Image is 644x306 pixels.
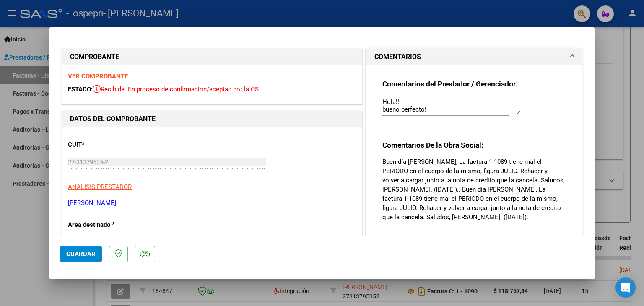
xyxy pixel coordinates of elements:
span: Guardar [66,250,96,258]
strong: Comentarios del Prestador / Gerenciador: [382,80,518,88]
p: [PERSON_NAME] [68,198,356,208]
span: ESTADO: [68,86,93,93]
h1: COMENTARIOS [374,52,421,62]
div: Open Intercom Messenger [615,277,636,298]
span: Recibida. En proceso de confirmacion/aceptac por la OS. [93,86,260,93]
a: VER COMPROBANTE [68,73,128,80]
div: COMENTARIOS [366,65,582,260]
p: CUIT [68,140,154,150]
mat-expansion-panel-header: COMENTARIOS [366,49,582,65]
strong: Comentarios De la Obra Social: [382,141,483,149]
p: Buen día [PERSON_NAME], La factura 1-1089 tiene mal el PERIODO en el cuerpo de la mismo, figura J... [382,157,566,222]
p: Area destinado * [68,220,154,230]
strong: DATOS DEL COMPROBANTE [70,115,156,123]
span: ANALISIS PRESTADOR [68,183,132,191]
strong: COMPROBANTE [70,53,119,61]
button: Guardar [60,246,102,262]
